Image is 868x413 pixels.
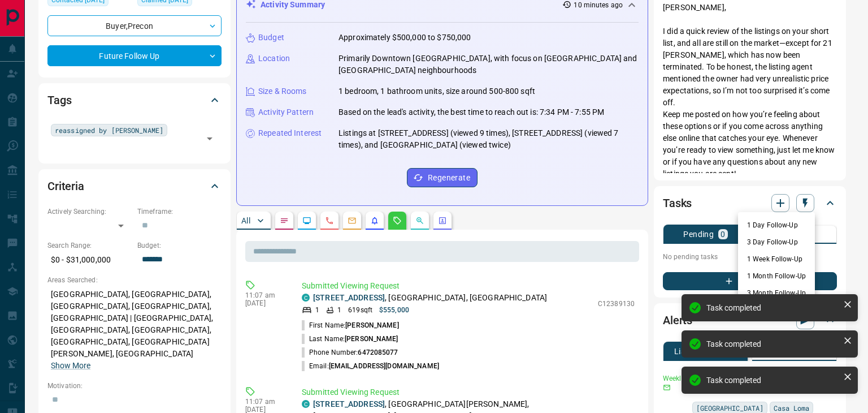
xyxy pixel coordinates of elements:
[738,217,815,234] li: 1 Day Follow-Up
[738,268,815,285] li: 1 Month Follow-Up
[738,285,815,302] li: 3 Month Follow-Up
[706,339,839,349] div: Task completed
[738,251,815,268] li: 1 Week Follow-Up
[738,234,815,251] li: 3 Day Follow-Up
[706,303,839,312] div: Task completed
[706,376,839,385] div: Task completed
